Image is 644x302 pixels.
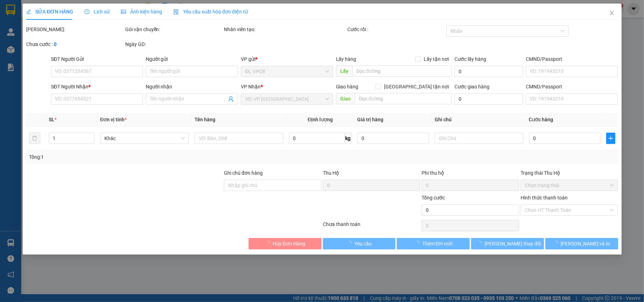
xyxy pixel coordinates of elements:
div: CMND/Passport [526,83,618,91]
span: [PERSON_NAME] thay đổi [485,240,541,248]
span: picture [121,9,126,14]
div: [PERSON_NAME]: [26,25,124,33]
span: VP Nhận [241,84,261,89]
span: kg [344,133,352,144]
button: Close [602,4,621,23]
button: [PERSON_NAME] và In [545,238,618,249]
div: SĐT Người Nhận [51,83,143,91]
div: Phí thu hộ [422,169,519,180]
button: Hủy Đơn Hàng [249,238,321,249]
span: Khác [104,133,185,144]
span: edit [26,9,31,14]
span: Thu Hộ [323,170,339,176]
span: loading [414,241,422,246]
b: 0 [54,41,57,47]
button: delete [29,133,40,144]
span: Yêu cầu xuất hóa đơn điện tử [173,9,248,14]
span: [GEOGRAPHIC_DATA] tận nơi [381,83,452,91]
span: Giá trị hàng [357,117,383,122]
span: Lấy [336,65,352,77]
span: user-add [228,96,234,102]
span: [PERSON_NAME] và In [561,240,610,248]
span: Giao [336,93,354,104]
input: Dọc đường [352,65,452,77]
span: Chọn trạng thái [525,180,614,191]
div: VP gửi [241,55,333,63]
span: loading [553,241,561,246]
div: Người nhận [146,83,238,91]
span: Tổng cước [422,195,445,201]
span: Lịch sử [85,9,110,14]
input: Dọc đường [354,93,452,104]
div: Chưa thanh toán [322,220,421,233]
span: SL [48,117,54,122]
label: Hình thức thanh toán [521,195,568,201]
img: icon [173,9,179,15]
span: loading [477,241,485,246]
input: Ghi chú đơn hàng [224,180,321,191]
span: Cước hàng [529,117,553,122]
span: clock-circle [85,9,89,14]
span: ĐL VPCR [245,66,329,77]
input: Cước giao hàng [454,93,523,105]
div: CMND/Passport [526,55,618,63]
div: Nhân viên tạo: [224,25,346,33]
th: Ghi chú [432,113,526,127]
div: Người gửi [146,55,238,63]
div: Ngày GD: [125,40,222,48]
input: Cước lấy hàng [454,66,523,77]
input: VD: Bàn, Ghế [195,133,283,144]
div: Gói vận chuyển: [125,25,222,33]
button: Yêu cầu [323,238,396,249]
span: loading [347,241,354,246]
button: Thêm ĐH mới [397,238,470,249]
label: Cước lấy hàng [454,56,486,62]
span: SỬA ĐƠN HÀNG [26,9,73,14]
span: Hủy Đơn Hàng [273,240,305,248]
span: Ảnh kiện hàng [121,9,162,14]
span: loading [265,241,273,246]
input: Ghi Chú [435,133,523,144]
span: Tên hàng [195,117,215,122]
div: SĐT Người Gửi [51,55,143,63]
div: Tổng: 1 [29,153,249,161]
button: [PERSON_NAME] thay đổi [471,238,544,249]
button: plus [606,133,615,144]
div: Trạng thái Thu Hộ [521,169,618,177]
div: Cước rồi : [347,25,445,33]
span: Thêm ĐH mới [422,240,452,248]
span: Định lượng [308,117,333,122]
div: Chưa cước : [26,40,124,48]
span: Đơn vị tính [100,117,127,122]
span: plus [607,135,615,141]
span: Lấy hàng [336,56,356,62]
label: Ghi chú đơn hàng [224,170,263,176]
label: Cước giao hàng [454,84,489,89]
span: close [609,10,614,16]
span: Lấy tận nơi [421,55,452,63]
span: Yêu cầu [354,240,372,248]
span: Giao hàng [336,84,358,89]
